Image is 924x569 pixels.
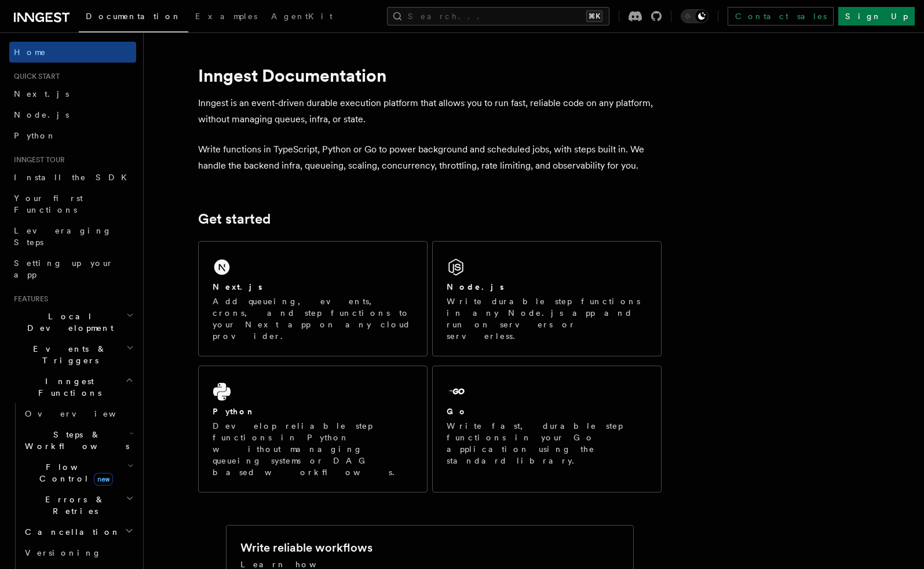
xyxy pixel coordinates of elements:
[20,457,136,489] button: Flow Controlnew
[213,420,413,478] p: Develop reliable step functions in Python without managing queueing systems or DAG based workflows.
[14,258,114,279] span: Setting up your app
[9,311,126,334] span: Local Development
[86,12,181,21] span: Documentation
[25,409,144,418] span: Overview
[14,173,134,182] span: Install the SDK
[20,489,136,521] button: Errors & Retries
[198,95,662,127] p: Inngest is an event-driven durable execution platform that allows you to run fast, reliable code ...
[447,406,468,417] h2: Go
[9,42,136,63] a: Home
[9,188,136,220] a: Your first Functions
[9,220,136,253] a: Leveraging Steps
[94,473,113,486] span: new
[9,155,65,165] span: Inngest tour
[20,526,120,538] span: Cancellation
[9,125,136,146] a: Python
[188,3,264,31] a: Examples
[14,46,46,58] span: Home
[14,226,112,247] span: Leveraging Steps
[213,296,413,342] p: Add queueing, events, crons, and step functions to your Next app on any cloud provider.
[20,429,129,452] span: Steps & Workflows
[213,406,255,417] h2: Python
[387,7,609,25] button: Search...⌘K
[9,72,60,81] span: Quick start
[198,241,428,356] a: Next.jsAdd queueing, events, crons, and step functions to your Next app on any cloud provider.
[432,366,662,493] a: GoWrite fast, durable step functions in your Go application using the standard library.
[198,366,428,493] a: PythonDevelop reliable step functions in Python without managing queueing systems or DAG based wo...
[9,83,136,104] a: Next.js
[9,167,136,188] a: Install the SDK
[213,281,262,293] h2: Next.js
[198,211,271,227] a: Get started
[14,131,56,140] span: Python
[728,7,834,25] a: Contact sales
[240,539,372,556] h2: Write reliable workflows
[25,548,101,557] span: Versioning
[9,371,136,403] button: Inngest Functions
[20,424,136,457] button: Steps & Workflows
[447,296,647,342] p: Write durable step functions in any Node.js app and run on servers or serverless.
[9,253,136,285] a: Setting up your app
[20,494,126,517] span: Errors & Retries
[20,521,136,542] button: Cancellation
[14,110,69,119] span: Node.js
[432,241,662,356] a: Node.jsWrite durable step functions in any Node.js app and run on servers or serverless.
[9,104,136,125] a: Node.js
[14,89,69,99] span: Next.js
[20,461,127,484] span: Flow Control
[9,375,125,399] span: Inngest Functions
[195,12,257,21] span: Examples
[20,403,136,424] a: Overview
[198,65,662,86] h1: Inngest Documentation
[447,420,647,466] p: Write fast, durable step functions in your Go application using the standard library.
[271,12,333,21] span: AgentKit
[198,141,662,174] p: Write functions in TypeScript, Python or Go to power background and scheduled jobs, with steps bu...
[9,338,136,371] button: Events & Triggers
[14,194,83,214] span: Your first Functions
[9,294,48,304] span: Features
[586,10,602,22] kbd: ⌘K
[681,9,708,23] button: Toggle dark mode
[9,306,136,338] button: Local Development
[20,542,136,563] a: Versioning
[838,7,915,25] a: Sign Up
[264,3,339,31] a: AgentKit
[79,3,188,32] a: Documentation
[447,281,504,293] h2: Node.js
[9,343,126,366] span: Events & Triggers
